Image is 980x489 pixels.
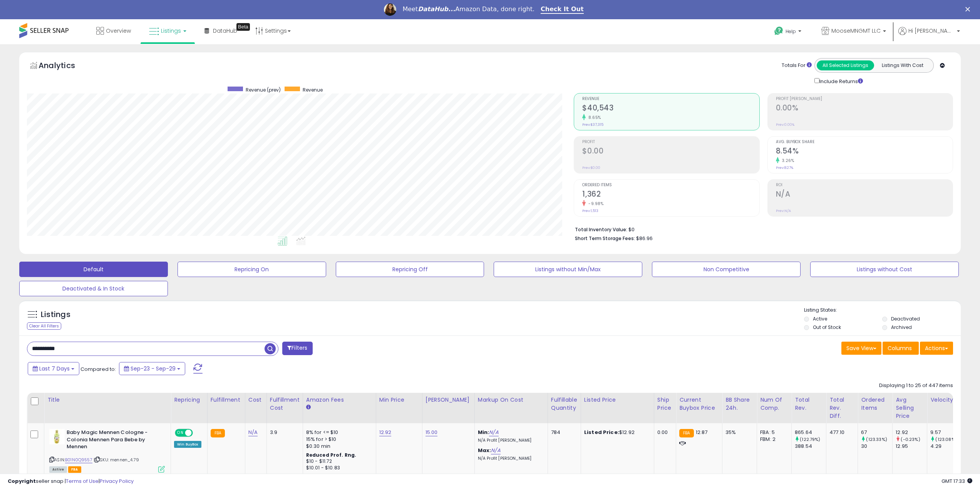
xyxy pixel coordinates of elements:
[8,478,134,485] div: seller snap | |
[795,429,826,436] div: 865.64
[49,429,165,472] div: ASIN:
[829,429,852,436] div: 477.10
[679,396,719,412] div: Current Buybox Price
[246,87,281,93] span: Revenue (prev)
[379,396,419,404] div: Min Price
[813,315,827,322] label: Active
[41,309,70,320] h5: Listings
[174,441,201,448] div: Win BuyBox
[306,452,357,458] b: Reduced Prof. Rng.
[67,429,160,452] b: Baby Magic Mennen Cologne - Colonia Mennen Para Bebe by Mennen
[49,466,67,473] span: All listings currently available for purchase on Amazon
[306,396,373,404] div: Amazon Fees
[696,429,708,436] span: 12.87
[941,477,972,485] span: 2025-10-7 17:33 GMT
[888,344,912,352] span: Columns
[901,436,920,442] small: (-0.23%)
[586,201,603,207] small: -9.98%
[861,443,892,450] div: 30
[28,362,79,375] button: Last 7 Days
[776,147,953,157] h2: 8.54%
[478,396,544,404] div: Markup on Cost
[551,429,575,436] div: 784
[575,235,635,242] b: Short Term Storage Fees:
[795,443,826,450] div: 388.54
[930,396,958,404] div: Velocity
[68,466,81,473] span: FBA
[270,396,300,412] div: Fulfillment Cost
[119,362,185,375] button: Sep-23 - Sep-29
[236,23,250,31] div: Tooltip anchor
[491,447,500,454] a: N/A
[760,396,788,412] div: Num of Comp.
[303,87,323,93] span: Revenue
[582,147,759,157] h2: $0.00
[306,465,370,471] div: $10.01 - $10.83
[776,165,793,170] small: Prev: 8.27%
[584,396,651,404] div: Listed Price
[657,429,670,436] div: 0.00
[178,262,326,277] button: Repricing On
[478,438,542,443] p: N/A Profit [PERSON_NAME]
[774,26,784,36] i: Get Help
[474,393,548,423] th: The percentage added to the cost of goods (COGS) that forms the calculator for Min & Max prices.
[874,60,931,70] button: Listings With Cost
[8,477,36,485] strong: Copyright
[143,19,192,42] a: Listings
[306,436,370,443] div: 15% for > $10
[582,103,759,114] h2: $40,543
[896,396,924,420] div: Avg Selling Price
[813,324,841,330] label: Out of Stock
[861,396,889,412] div: Ordered Items
[582,97,759,101] span: Revenue
[584,429,648,436] div: $12.92
[896,429,927,436] div: 12.92
[306,443,370,450] div: $0.30 min
[199,19,243,42] a: DataHub
[804,307,961,314] p: Listing States:
[652,262,801,277] button: Non Competitive
[786,28,796,35] span: Help
[418,5,455,13] i: DataHub...
[248,396,263,404] div: Cost
[935,436,957,442] small: (123.08%)
[426,429,438,436] a: 15.00
[879,382,953,389] div: Displaying 1 to 25 of 447 items
[782,62,812,69] div: Totals For
[760,436,786,443] div: FBM: 2
[80,365,116,373] span: Compared to:
[306,458,370,465] div: $10 - $11.72
[831,27,881,35] span: MooseMNGMT LLC
[90,19,137,42] a: Overview
[250,19,297,42] a: Settings
[861,429,892,436] div: 67
[426,396,471,404] div: [PERSON_NAME]
[657,396,673,412] div: Ship Price
[161,27,181,35] span: Listings
[636,235,653,242] span: $86.96
[100,477,134,485] a: Privacy Policy
[541,5,584,14] a: Check It Out
[725,429,751,436] div: 35%
[809,77,872,85] div: Include Returns
[494,262,642,277] button: Listings without Min/Max
[306,404,311,411] small: Amazon Fees.
[379,429,392,436] a: 12.92
[584,429,619,436] b: Listed Price:
[106,27,131,35] span: Overview
[39,365,70,372] span: Last 7 Days
[896,443,927,450] div: 12.95
[760,429,786,436] div: FBA: 5
[768,20,809,44] a: Help
[930,429,962,436] div: 9.57
[282,342,312,355] button: Filters
[478,456,542,461] p: N/A Profit [PERSON_NAME]
[19,281,168,296] button: Deactivated & In Stock
[908,27,955,35] span: Hi [PERSON_NAME]
[586,115,601,120] small: 8.65%
[866,436,887,442] small: (123.33%)
[841,342,881,355] button: Save View
[810,262,959,277] button: Listings without Cost
[211,429,225,437] small: FBA
[49,429,65,444] img: 31Lf+dyJwPL._SL40_.jpg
